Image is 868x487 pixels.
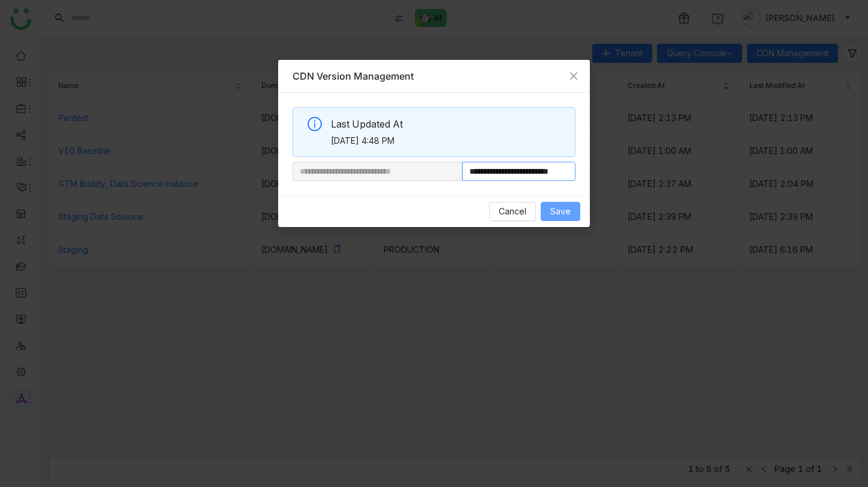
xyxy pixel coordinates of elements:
span: Cancel [499,205,526,218]
span: [DATE] 4:48 PM [331,134,566,147]
button: Cancel [489,202,536,221]
span: Save [550,205,571,218]
button: Save [541,202,580,221]
span: Last Updated At [331,117,566,132]
div: CDN Version Management [293,69,575,83]
button: Close [557,60,590,92]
